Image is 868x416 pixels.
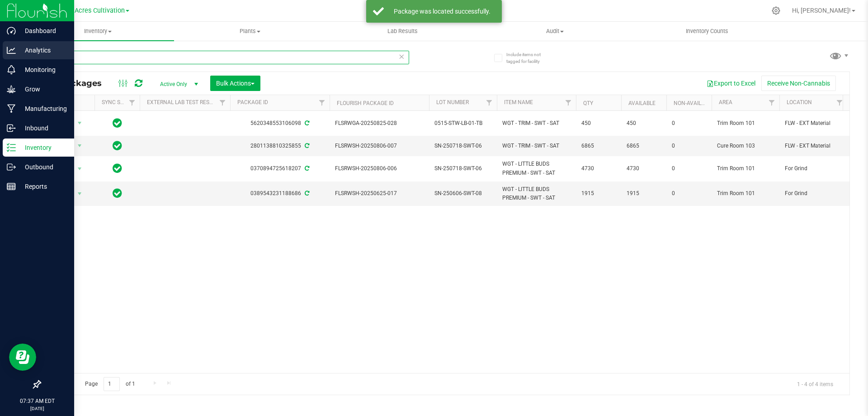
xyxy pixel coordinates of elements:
input: Search Package ID, Item Name, SKU, Lot or Part Number... [40,51,409,64]
a: Filter [125,95,140,110]
a: Lot Number [436,99,469,105]
span: 6865 [581,142,616,150]
span: Sync from Compliance System [303,190,309,196]
span: WGT - TRIM - SWT - SAT [502,119,571,128]
span: WGT - TRIM - SWT - SAT [502,142,571,150]
span: Trim Room 101 [717,189,774,198]
div: 2801138810325855 [229,142,331,150]
span: Plants [175,27,326,35]
span: 0 [672,119,706,128]
a: Location [787,99,812,105]
iframe: Resource center [9,344,36,371]
span: Inventory [22,27,174,35]
p: Inbound [16,123,70,134]
span: Hi, [PERSON_NAME]! [792,7,851,14]
input: 1 [104,377,120,391]
p: Monitoring [16,64,70,75]
p: Grow [16,84,70,95]
a: Item Name [504,99,533,105]
inline-svg: Grow [7,85,16,94]
inline-svg: Reports [7,182,16,191]
inline-svg: Inventory [7,143,16,152]
span: FLW - EXT Material [785,142,842,150]
span: Lab Results [375,27,430,35]
a: Non-Available [674,100,714,106]
a: Available [628,100,656,106]
div: 0370894725618207 [229,164,331,173]
span: FLSRWGA-20250825-028 [335,119,424,128]
span: 6865 [627,142,661,150]
a: Filter [561,95,576,110]
span: 1915 [627,189,661,198]
span: 0515-STW-LB-01-TB [434,119,491,128]
span: Cure Room 103 [717,142,774,150]
button: Bulk Actions [210,76,260,91]
span: 450 [581,119,616,128]
span: Bulk Actions [216,80,255,87]
span: SN-250718-SWT-06 [434,164,491,173]
a: Flourish Package ID [337,100,394,106]
inline-svg: Analytics [7,46,16,55]
span: FLW - EXT Material [785,119,842,128]
span: Trim Room 101 [717,119,774,128]
span: WGT - LITTLE BUDS PREMIUM - SWT - SAT [502,160,571,177]
span: select [74,163,85,175]
a: Filter [315,95,330,110]
span: 1 - 4 of 4 items [790,377,840,391]
p: Reports [16,181,70,192]
span: 0 [672,164,706,173]
span: SN-250606-SWT-08 [434,189,491,198]
span: Trim Room 101 [717,164,774,173]
p: Analytics [16,45,70,56]
a: Inventory Counts [631,22,783,41]
a: Package ID [237,99,268,105]
span: For Grind [785,164,842,173]
span: Inventory Counts [674,27,741,35]
span: select [74,187,85,200]
span: FLSRWSH-20250806-007 [335,142,424,150]
p: [DATE] [4,405,70,412]
span: 1915 [581,189,616,198]
span: Sync from Compliance System [303,143,309,149]
span: All Packages [47,78,111,88]
a: Qty [583,100,593,106]
span: FLSRWSH-20250806-006 [335,164,424,173]
a: Filter [215,95,230,110]
span: Green Acres Cultivation [55,7,125,14]
span: 4730 [581,164,616,173]
inline-svg: Outbound [7,163,16,172]
span: Sync from Compliance System [303,120,309,126]
p: Outbound [16,162,70,172]
span: 0 [672,142,706,150]
span: In Sync [113,117,122,129]
inline-svg: Inbound [7,124,16,133]
span: select [74,117,85,129]
span: Clear [398,51,405,62]
span: 0 [672,189,706,198]
div: Manage settings [770,6,782,15]
a: External Lab Test Result [147,99,218,105]
div: 0389543231188686 [229,189,331,198]
span: WGT - LITTLE BUDS PREMIUM - SWT - SAT [502,185,571,202]
span: In Sync [113,187,122,200]
a: Area [719,99,732,105]
div: Package was located successfully. [389,7,495,16]
a: Audit [479,22,631,41]
span: 450 [627,119,661,128]
inline-svg: Manufacturing [7,104,16,113]
a: Filter [764,95,779,110]
span: In Sync [113,162,122,175]
span: Page of 1 [77,377,142,391]
a: Sync Status [102,99,137,105]
button: Receive Non-Cannabis [761,76,836,91]
p: Manufacturing [16,103,70,114]
span: Sync from Compliance System [303,165,309,172]
a: Inventory [22,22,174,41]
inline-svg: Monitoring [7,65,16,74]
span: Include items not tagged for facility [506,51,552,65]
inline-svg: Dashboard [7,26,16,35]
span: For Grind [785,189,842,198]
p: 07:37 AM EDT [4,397,70,405]
span: 4730 [627,164,661,173]
p: Dashboard [16,25,70,36]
